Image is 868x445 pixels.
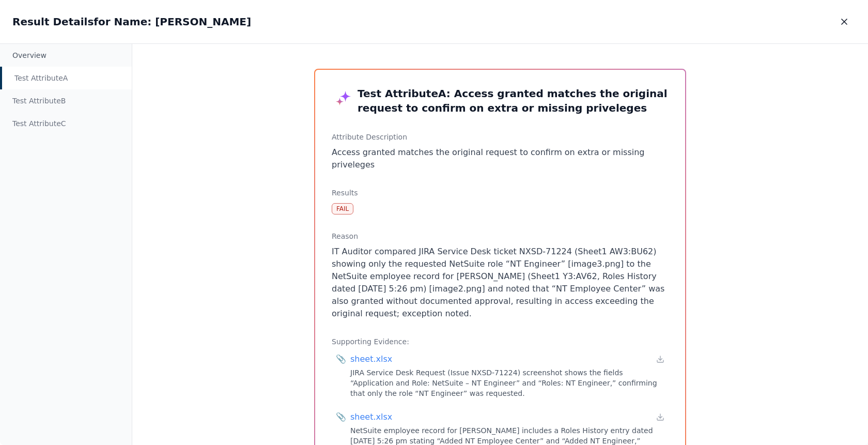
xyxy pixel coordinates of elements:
h3: Attribute Description [332,132,669,142]
div: sheet.xlsx [350,353,392,365]
span: 📎 [336,353,346,365]
h3: Supporting Evidence: [332,336,669,347]
a: Download file [656,413,664,421]
p: Access granted matches the original request to confirm on extra or missing priveleges [332,146,669,171]
div: sheet.xlsx [350,411,392,423]
h3: Test Attribute A : Access granted matches the original request to confirm on extra or missing pri... [332,86,669,115]
span: 📎 [336,411,346,423]
p: IT Auditor compared JIRA Service Desk ticket NXSD-71224 (Sheet1 AW3:BU62) showing only the reques... [332,245,669,320]
h3: Results [332,188,669,198]
h2: Result Details for Name: [PERSON_NAME] [12,14,251,29]
h3: Reason [332,231,669,241]
a: Download file [656,355,664,363]
div: JIRA Service Desk Request (Issue NXSD-71224) screenshot shows the fields “Application and Role: N... [350,367,664,398]
div: Fail [332,203,353,214]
